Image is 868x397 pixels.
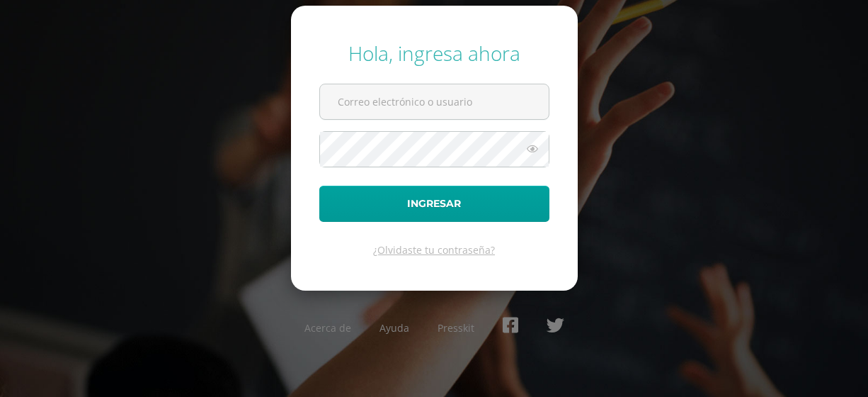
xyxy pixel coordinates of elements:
a: Acerca de [304,321,351,335]
a: ¿Olvidaste tu contraseña? [373,243,495,257]
button: Ingresar [319,186,549,222]
a: Ayuda [379,321,409,335]
div: Hola, ingresa ahora [319,40,549,67]
a: Presskit [438,321,474,335]
input: Correo electrónico o usuario [320,84,549,119]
